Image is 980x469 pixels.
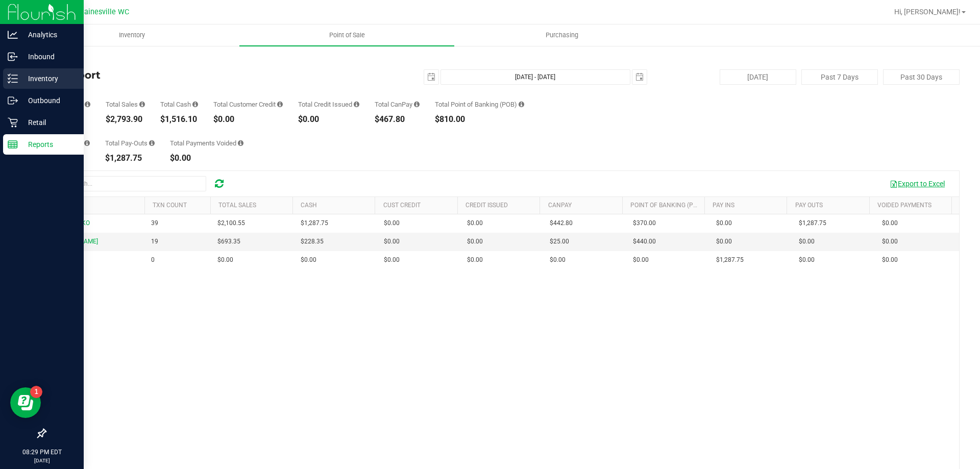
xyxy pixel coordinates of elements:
span: $1,287.75 [301,218,328,228]
span: select [632,70,647,84]
span: $0.00 [217,255,233,265]
a: Cash [301,202,317,209]
i: Sum of all successful, non-voided payment transaction amounts using CanPay (as well as manual Can... [414,101,420,108]
i: Sum of all successful, non-voided cash payment transaction amounts (excluding tips and transactio... [192,101,198,108]
p: Analytics [18,29,79,41]
iframe: Resource center unread badge [30,386,42,398]
div: $0.00 [170,154,243,162]
span: $370.00 [633,218,656,228]
p: [DATE] [5,457,79,464]
a: Pay Outs [795,202,823,209]
inline-svg: Reports [8,139,18,150]
span: $1,287.75 [799,218,826,228]
i: Sum of all successful refund transaction amounts from purchase returns resulting in account credi... [354,101,359,108]
span: 0 [151,255,155,265]
span: $0.00 [716,218,732,228]
p: Outbound [18,94,79,107]
div: Total Point of Banking (POB) [435,101,524,108]
div: $1,287.75 [105,154,155,162]
div: $2,793.90 [106,115,145,124]
a: Purchasing [454,24,669,46]
div: Total CanPay [375,101,420,108]
div: $0.00 [298,115,359,124]
div: Total Cash [160,101,198,108]
p: Reports [18,138,79,151]
div: $1,516.10 [160,115,198,124]
span: Inventory [105,31,159,40]
span: $2,100.55 [217,218,245,228]
i: Sum of all successful, non-voided payment transaction amounts (excluding tips and transaction fee... [139,101,145,108]
span: $0.00 [799,237,815,246]
span: $0.00 [799,255,815,265]
i: Sum of all successful, non-voided payment transaction amounts using account credit as the payment... [277,101,283,108]
p: 08:29 PM EDT [5,448,79,457]
span: 39 [151,218,158,228]
input: Search... [53,176,206,191]
a: Voided Payments [877,202,932,209]
button: Export to Excel [883,175,951,192]
span: $0.00 [467,218,483,228]
a: CanPay [548,202,572,209]
a: Total Sales [218,202,256,209]
span: $228.35 [301,237,324,246]
a: Credit Issued [465,202,508,209]
a: Point of Sale [239,24,454,46]
i: Sum of all cash pay-ins added to tills within the date range. [84,140,90,146]
i: Sum of all voided payment transaction amounts (excluding tips and transaction fees) within the da... [238,140,243,146]
div: Total Customer Credit [213,101,283,108]
i: Sum of the successful, non-voided point-of-banking payment transaction amounts, both via payment ... [519,101,524,108]
a: Pay Ins [713,202,734,209]
div: Total Pay-Outs [105,140,155,146]
span: $442.80 [550,218,573,228]
button: Past 7 Days [801,69,878,85]
inline-svg: Analytics [8,30,18,40]
span: $1,287.75 [716,255,744,265]
i: Count of all successful payment transactions, possibly including voids, refunds, and cash-back fr... [85,101,90,108]
span: $0.00 [633,255,649,265]
div: $0.00 [213,115,283,124]
span: $0.00 [550,255,566,265]
inline-svg: Inventory [8,73,18,84]
span: $0.00 [467,255,483,265]
inline-svg: Retail [8,117,18,128]
span: Hi, [PERSON_NAME]! [894,8,961,16]
button: Past 30 Days [883,69,960,85]
i: Sum of all cash pay-outs removed from tills within the date range. [149,140,155,146]
div: Total Payments Voided [170,140,243,146]
span: $0.00 [882,218,898,228]
p: Inbound [18,51,79,63]
span: $0.00 [467,237,483,246]
a: Point of Banking (POB) [630,202,703,209]
span: $25.00 [550,237,569,246]
h4: Till Report [45,69,350,81]
p: Retail [18,116,79,129]
span: Gainesville WC [79,8,129,16]
div: $810.00 [435,115,524,124]
inline-svg: Outbound [8,95,18,106]
span: $693.35 [217,237,240,246]
a: Inventory [24,24,239,46]
span: Purchasing [532,31,592,40]
span: $440.00 [633,237,656,246]
span: $0.00 [882,237,898,246]
div: Total Sales [106,101,145,108]
a: Cust Credit [383,202,421,209]
inline-svg: Inbound [8,52,18,62]
span: Point of Sale [315,31,379,40]
span: $0.00 [384,255,400,265]
span: $0.00 [882,255,898,265]
span: $0.00 [384,237,400,246]
span: $0.00 [384,218,400,228]
p: Inventory [18,72,79,85]
span: 19 [151,237,158,246]
span: select [424,70,438,84]
button: [DATE] [720,69,796,85]
a: TXN Count [153,202,187,209]
span: $0.00 [301,255,316,265]
div: Total Credit Issued [298,101,359,108]
span: $0.00 [716,237,732,246]
iframe: Resource center [10,387,41,418]
div: $467.80 [375,115,420,124]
